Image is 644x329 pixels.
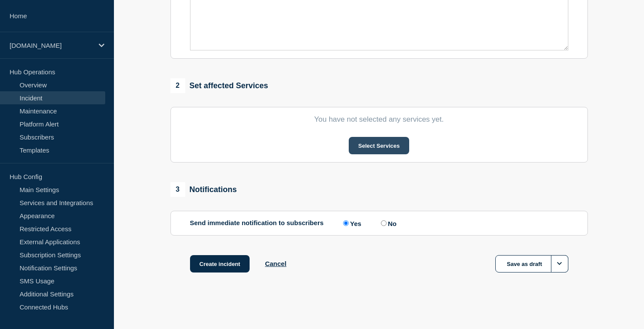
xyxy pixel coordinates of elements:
button: Save as draft [495,255,568,273]
div: Set affected Services [170,78,268,93]
span: 2 [170,78,185,93]
label: No [379,219,397,227]
button: Options [551,255,568,273]
div: Send immediate notification to subscribers [190,219,568,227]
input: Yes [343,220,349,226]
button: Cancel [265,260,286,267]
label: Yes [341,219,361,227]
div: Notifications [170,182,237,197]
button: Select Services [349,137,409,154]
input: No [381,220,387,226]
button: Create incident [190,255,250,273]
span: 3 [170,182,185,197]
p: You have not selected any services yet. [190,115,568,124]
p: Send immediate notification to subscribers [190,219,324,227]
p: [DOMAIN_NAME] [10,42,93,49]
